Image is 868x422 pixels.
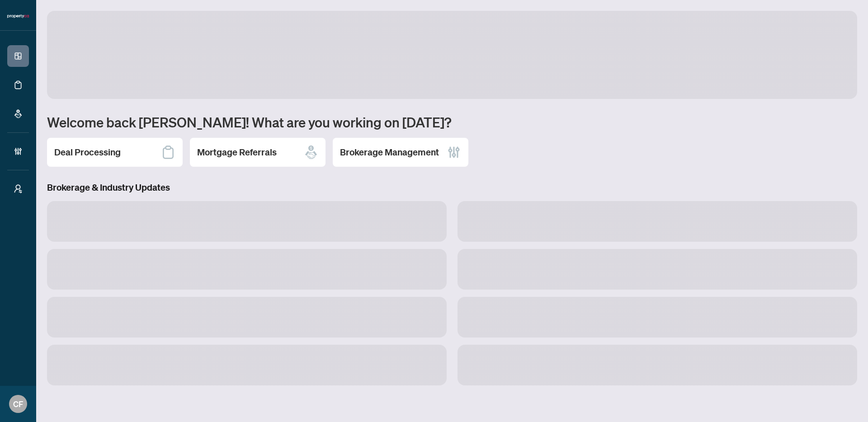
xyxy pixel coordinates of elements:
[47,113,857,131] h1: Welcome back [PERSON_NAME]! What are you working on [DATE]?
[340,146,439,159] h2: Brokerage Management
[14,184,23,193] span: user-switch
[197,146,277,159] h2: Mortgage Referrals
[7,14,29,19] img: logo
[13,398,23,410] span: CF
[54,146,121,159] h2: Deal Processing
[47,181,857,194] h3: Brokerage & Industry Updates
